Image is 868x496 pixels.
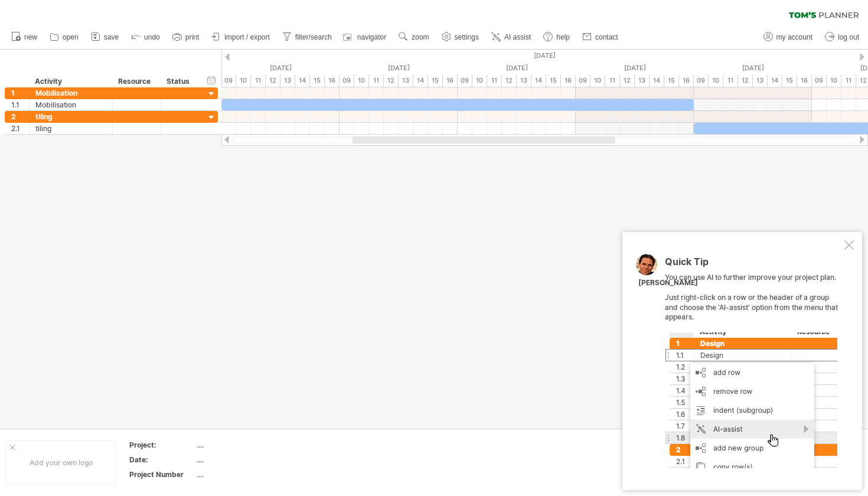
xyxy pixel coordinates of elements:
div: .... [197,440,296,450]
a: zoom [396,30,432,45]
a: my account [761,30,816,45]
div: 10 [590,74,605,87]
div: 14 [295,74,310,87]
div: 13 [753,74,768,87]
span: my account [776,33,812,41]
span: undo [144,33,160,41]
div: 12 [384,74,399,87]
span: settings [455,33,479,41]
div: 09 [221,74,236,87]
a: save [88,30,122,45]
div: 14 [650,74,664,87]
a: print [169,30,203,45]
div: 10 [354,74,369,87]
a: filter/search [279,30,335,45]
div: 16 [797,74,812,87]
div: 11 [723,74,738,87]
div: 15 [664,74,679,87]
div: Activity [35,76,106,87]
div: 12 [738,74,753,87]
span: import / export [224,33,270,41]
div: Add your own logo [6,440,116,485]
span: open [63,33,79,41]
div: 16 [679,74,694,87]
div: 14 [413,74,428,87]
span: contact [595,33,618,41]
div: tiling [35,111,106,122]
div: 15 [310,74,325,87]
a: import / export [208,30,273,45]
a: new [8,30,41,45]
div: You can use AI to further improve your project plan. Just right-click on a row or the header of a... [665,257,842,468]
a: navigator [341,30,390,45]
div: Wednesday, 1 October 2025 [221,62,340,74]
div: Resource [118,76,154,87]
a: help [540,30,573,45]
div: 14 [531,74,546,87]
div: Sunday, 5 October 2025 [694,62,812,74]
span: navigator [357,33,386,41]
div: 11 [841,74,856,87]
div: Quick Tip [665,257,842,273]
div: 16 [325,74,340,87]
div: 10 [472,74,487,87]
div: 10 [709,74,723,87]
div: Saturday, 4 October 2025 [576,62,694,74]
div: Mobilisation [35,87,106,99]
div: 11 [369,74,384,87]
div: 12 [620,74,635,87]
div: Project Number [129,469,194,479]
div: Thursday, 2 October 2025 [340,62,458,74]
div: 09 [694,74,709,87]
div: 10 [236,74,251,87]
div: 12 [502,74,517,87]
div: Project: [129,440,194,450]
span: filter/search [295,33,332,41]
div: 1.1 [11,99,29,110]
div: Mobilisation [35,99,106,110]
span: print [185,33,199,41]
div: 13 [280,74,295,87]
div: 13 [517,74,531,87]
span: new [24,33,37,41]
div: Friday, 3 October 2025 [458,62,576,74]
div: 15 [782,74,797,87]
div: 10 [827,74,841,87]
div: 14 [768,74,782,87]
div: 09 [576,74,590,87]
div: 2 [11,111,29,122]
a: open [47,30,82,45]
div: Date: [129,455,194,465]
div: 12 [266,74,280,87]
a: contact [579,30,622,45]
div: 2.1 [11,123,29,134]
div: 16 [561,74,576,87]
div: Status [167,76,192,87]
a: settings [439,30,482,45]
div: 15 [546,74,561,87]
div: 1 [11,87,29,99]
div: 11 [605,74,620,87]
div: 13 [399,74,413,87]
div: 09 [340,74,354,87]
div: 11 [251,74,266,87]
div: 09 [458,74,472,87]
span: AI assist [504,33,531,41]
div: .... [197,469,296,479]
div: 13 [635,74,650,87]
div: .... [197,455,296,465]
span: log out [838,33,859,41]
span: save [104,33,119,41]
div: 16 [443,74,458,87]
a: AI assist [488,30,534,45]
div: tiling [35,123,106,134]
a: undo [128,30,164,45]
div: [PERSON_NAME] [638,278,698,288]
a: log out [822,30,863,45]
span: help [556,33,570,41]
div: 11 [487,74,502,87]
span: zoom [412,33,429,41]
div: 09 [812,74,827,87]
div: 15 [428,74,443,87]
